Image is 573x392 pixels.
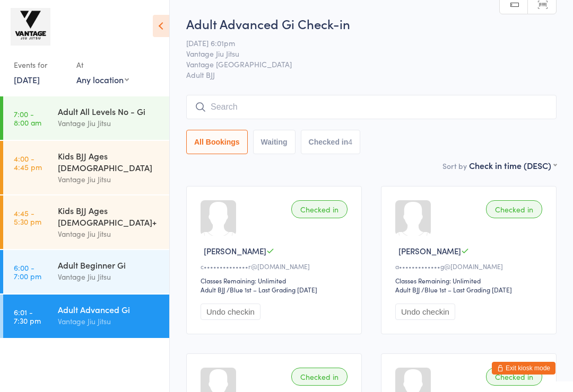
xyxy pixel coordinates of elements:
[492,362,555,375] button: Exit kiosk mode
[253,130,296,154] button: Waiting
[14,110,41,127] time: 7:00 - 8:00 am
[58,271,160,283] div: Vantage Jiu Jitsu
[469,159,557,171] div: Check in time (DESC)
[76,56,129,74] div: At
[348,138,352,146] div: 4
[3,295,169,338] a: 6:01 -7:30 pmAdult Advanced GiVantage Jiu Jitsu
[14,209,41,226] time: 4:45 - 5:30 pm
[58,315,160,327] div: Vantage Jiu Jitsu
[14,308,41,325] time: 6:01 - 7:30 pm
[186,130,248,154] button: All Bookings
[58,150,160,173] div: Kids BJJ Ages [DEMOGRAPHIC_DATA]
[186,69,557,80] span: Adult BJJ
[76,74,129,85] div: Any location
[201,304,261,320] button: Undo checkin
[395,285,420,294] div: Adult BJJ
[186,95,557,119] input: Search
[291,368,348,386] div: Checked in
[3,195,169,249] a: 4:45 -5:30 pmKids BJJ Ages [DEMOGRAPHIC_DATA]+Vantage Jiu Jitsu
[58,204,160,228] div: Kids BJJ Ages [DEMOGRAPHIC_DATA]+
[395,276,545,285] div: Classes Remaining: Unlimited
[201,276,351,285] div: Classes Remaining: Unlimited
[186,38,540,48] span: [DATE] 6:01pm
[395,304,455,320] button: Undo checkin
[58,304,160,315] div: Adult Advanced Gi
[14,74,40,85] a: [DATE]
[3,250,169,293] a: 6:00 -7:00 pmAdult Beginner GiVantage Jiu Jitsu
[398,245,461,256] span: [PERSON_NAME]
[186,15,557,32] h2: Adult Advanced Gi Check-in
[201,262,351,271] div: c••••••••••••••r@[DOMAIN_NAME]
[227,285,317,294] span: / Blue 1st – Last Grading [DATE]
[204,245,266,256] span: [PERSON_NAME]
[301,130,361,154] button: Checked in4
[58,105,160,117] div: Adult All Levels No - Gi
[395,262,545,271] div: a•••••••••••••g@[DOMAIN_NAME]
[58,117,160,129] div: Vantage Jiu Jitsu
[3,96,169,140] a: 7:00 -8:00 amAdult All Levels No - GiVantage Jiu Jitsu
[3,141,169,194] a: 4:00 -4:45 pmKids BJJ Ages [DEMOGRAPHIC_DATA]Vantage Jiu Jitsu
[11,8,50,46] img: Vantage Jiu Jitsu
[14,56,66,74] div: Events for
[58,173,160,185] div: Vantage Jiu Jitsu
[442,161,467,171] label: Sort by
[58,228,160,240] div: Vantage Jiu Jitsu
[421,285,512,294] span: / Blue 1st – Last Grading [DATE]
[486,368,542,386] div: Checked in
[291,200,348,218] div: Checked in
[186,48,540,59] span: Vantage Jiu Jitsu
[201,285,225,294] div: Adult BJJ
[14,154,42,171] time: 4:00 - 4:45 pm
[58,259,160,271] div: Adult Beginner Gi
[14,263,41,280] time: 6:00 - 7:00 pm
[486,200,542,218] div: Checked in
[186,59,540,69] span: Vantage [GEOGRAPHIC_DATA]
